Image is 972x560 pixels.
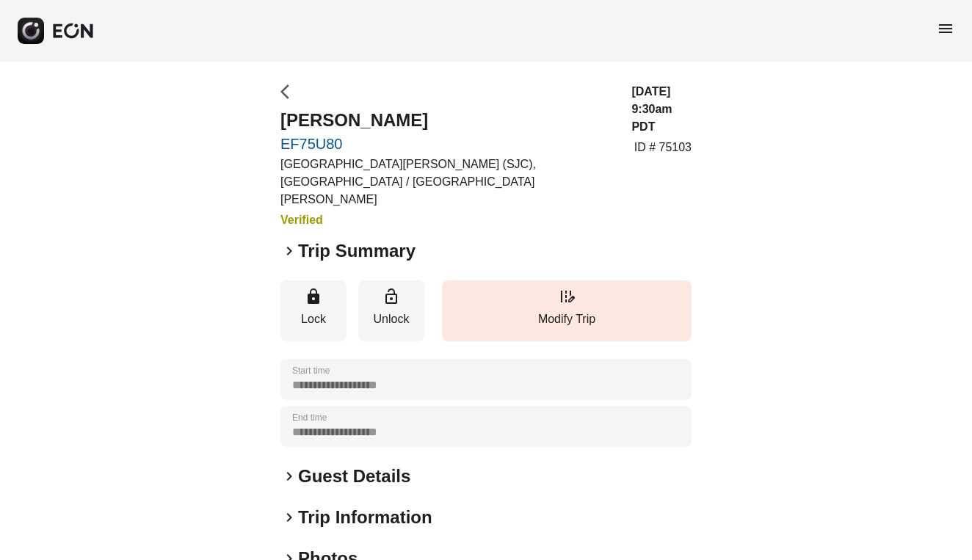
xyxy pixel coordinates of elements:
[298,239,416,263] h2: Trip Summary
[382,288,400,305] span: lock_open
[634,139,692,156] p: ID # 75103
[280,509,298,526] span: keyboard_arrow_right
[558,288,576,305] span: edit_road
[366,310,417,328] p: Unlock
[937,20,954,37] span: menu
[280,468,298,485] span: keyboard_arrow_right
[631,83,692,136] h3: [DATE] 9:30am PDT
[358,280,424,341] button: Unlock
[288,310,339,328] p: Lock
[280,135,614,153] a: EF75U80
[280,83,298,101] span: arrow_back_ios
[280,242,298,260] span: keyboard_arrow_right
[280,156,614,208] p: [GEOGRAPHIC_DATA][PERSON_NAME] (SJC), [GEOGRAPHIC_DATA] / [GEOGRAPHIC_DATA][PERSON_NAME]
[280,109,614,132] h2: [PERSON_NAME]
[280,211,614,229] h3: Verified
[280,280,347,341] button: Lock
[298,506,432,529] h2: Trip Information
[442,280,692,341] button: Modify Trip
[305,288,322,305] span: lock
[449,310,684,328] p: Modify Trip
[298,465,410,488] h2: Guest Details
